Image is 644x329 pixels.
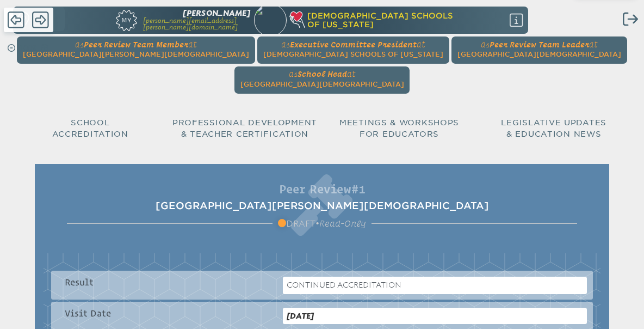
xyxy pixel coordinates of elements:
[290,40,417,49] span: Executive Committee President
[183,8,250,18] span: [PERSON_NAME]
[172,118,317,138] span: Professional Development & Teacher Certification
[287,311,314,321] b: [DATE]
[65,308,267,319] p: Visit Date
[501,118,606,138] span: Legislative Updates & Education News
[289,11,305,28] img: csf-heart-hand-light-thick-100.png
[291,11,475,29] a: [DEMOGRAPHIC_DATA] Schoolsof [US_STATE]
[143,9,250,32] a: [PERSON_NAME][PERSON_NAME][EMAIL_ADDRESS][PERSON_NAME][DOMAIN_NAME]
[457,50,621,58] span: [GEOGRAPHIC_DATA][DEMOGRAPHIC_DATA]
[52,118,128,138] span: School Accreditation
[589,40,598,49] span: at
[240,80,404,88] span: [GEOGRAPHIC_DATA][DEMOGRAPHIC_DATA]
[71,7,137,31] a: My
[17,42,39,54] p: 100%
[23,50,249,58] span: [GEOGRAPHIC_DATA][PERSON_NAME][DEMOGRAPHIC_DATA]
[490,40,589,49] span: Peer Review Team Leader
[8,10,24,30] span: Back
[481,40,490,49] span: as
[143,17,250,31] p: [PERSON_NAME][EMAIL_ADDRESS][PERSON_NAME][DOMAIN_NAME]
[236,66,407,90] a: asSchool Headat[GEOGRAPHIC_DATA][DEMOGRAPHIC_DATA]
[339,118,459,138] span: Meetings & Workshops for Educators
[84,40,188,49] span: Peer Review Team Member
[291,11,528,29] div: Christian Schools of Florida
[319,218,366,228] span: Read-Only
[351,182,366,196] span: #1
[116,10,137,23] span: My
[259,36,447,60] a: asExecutive Committee Presidentat[DEMOGRAPHIC_DATA] Schools of [US_STATE]
[32,10,49,30] span: Forward
[67,199,577,214] span: [GEOGRAPHIC_DATA][PERSON_NAME][DEMOGRAPHIC_DATA]
[65,277,267,288] p: Result
[454,36,625,60] a: asPeer Review Team Leaderat[GEOGRAPHIC_DATA][DEMOGRAPHIC_DATA]
[75,40,84,49] span: as
[289,69,298,78] span: as
[67,184,577,195] h1: Peer Review
[263,50,443,58] span: [DEMOGRAPHIC_DATA] Schools of [US_STATE]
[19,36,253,60] a: asPeer Review Team Memberat[GEOGRAPHIC_DATA][PERSON_NAME][DEMOGRAPHIC_DATA]
[188,40,197,49] span: at
[249,2,292,44] img: 60a8caf1-91a0-4311-a334-12e776b28692
[278,217,367,230] span: •
[298,69,347,78] span: School Head
[347,69,356,78] span: at
[278,218,316,229] span: draft
[281,40,290,49] span: as
[291,11,475,29] h1: [DEMOGRAPHIC_DATA] Schools of [US_STATE]
[417,40,425,49] span: at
